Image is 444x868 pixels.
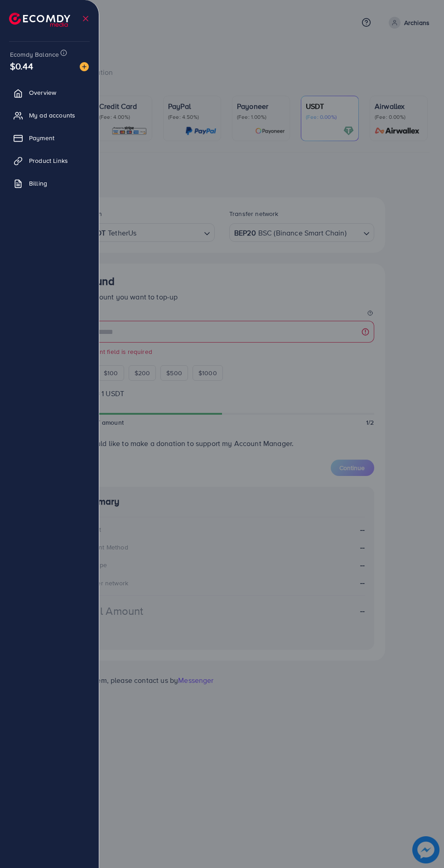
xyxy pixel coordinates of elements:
img: logo [9,13,70,27]
span: Billing [29,179,47,188]
img: image [80,62,89,71]
a: Product Links [7,152,92,170]
span: My ad accounts [29,111,75,120]
span: Overview [29,88,56,97]
span: Product Links [29,156,68,165]
a: My ad accounts [7,106,92,124]
span: Ecomdy Balance [10,50,59,59]
a: Overview [7,83,92,102]
span: $0.44 [10,59,33,73]
a: Payment [7,129,92,147]
span: Payment [29,133,54,142]
a: Billing [7,174,92,192]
